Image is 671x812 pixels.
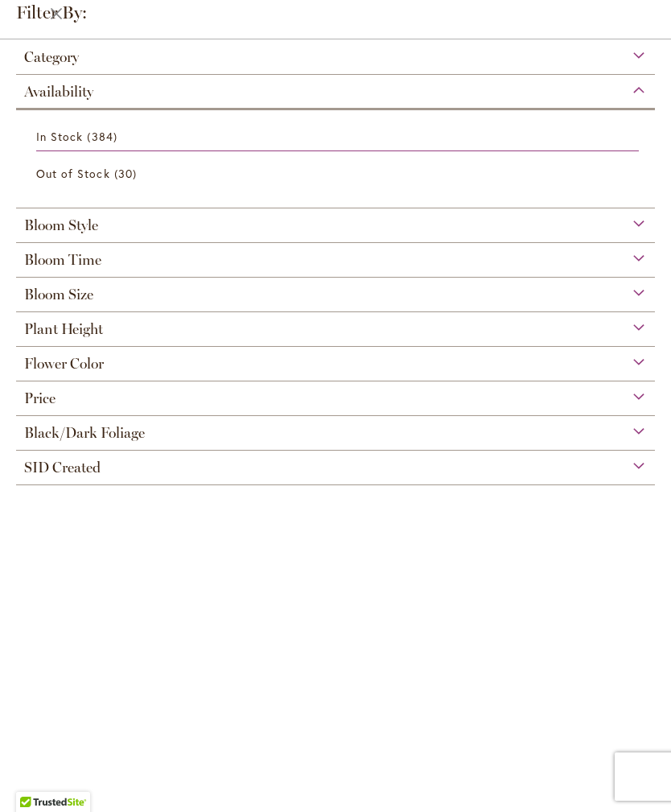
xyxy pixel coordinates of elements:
span: Plant Height [24,320,103,338]
span: Out of Stock [36,166,110,181]
span: Price [24,390,56,407]
iframe: Launch Accessibility Center [12,755,57,800]
span: Bloom Size [24,286,93,303]
a: In Stock 384 [36,122,639,151]
span: In Stock [36,129,83,144]
span: Category [24,48,79,66]
span: Bloom Time [24,251,101,269]
a: Out of Stock 30 [36,159,639,188]
span: SID Created [24,459,101,476]
span: Flower Color [24,355,104,373]
span: Black/Dark Foliage [24,424,145,442]
span: 384 [87,128,121,145]
span: Availability [24,83,93,101]
span: 30 [114,165,141,182]
span: Bloom Style [24,216,98,234]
